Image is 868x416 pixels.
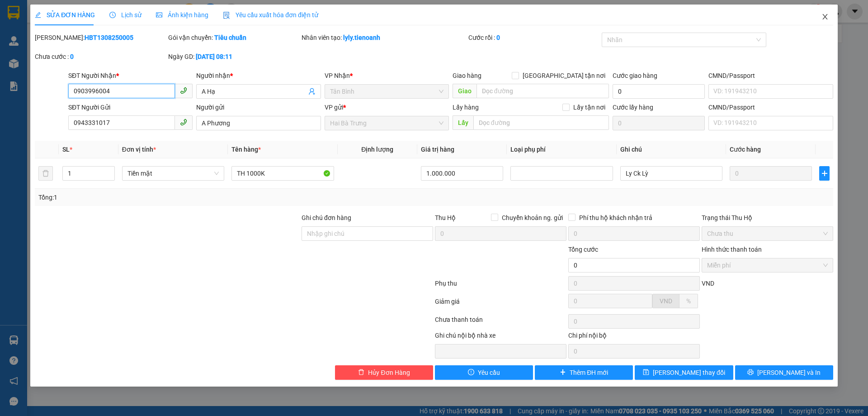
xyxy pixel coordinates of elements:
[38,192,335,202] div: Tổng: 1
[325,72,350,79] span: VP Nhận
[62,146,70,153] span: SL
[168,33,300,43] div: Gói vận chuyển:
[434,315,567,330] div: Chưa thanh toán
[168,52,300,62] div: Ngày GD:
[507,141,616,158] th: Loại phụ phí
[368,368,410,378] span: Hủy Đơn Hàng
[35,12,41,18] span: edit
[757,368,821,378] span: [PERSON_NAME] và In
[38,166,53,181] button: delete
[453,104,479,111] span: Lấy hàng
[635,365,733,380] button: save[PERSON_NAME] thay đổi
[434,278,567,294] div: Phụ thu
[519,71,609,81] span: [GEOGRAPHIC_DATA] tận nơi
[223,12,230,19] img: icon
[308,88,316,95] span: user-add
[35,11,95,19] span: SỬA ĐƠN HÀNG
[330,85,443,98] span: Tân Bình
[620,166,722,181] input: Ghi Chú
[702,246,762,253] label: Hình thức thanh toán
[660,297,672,305] span: VND
[476,84,609,98] input: Dọc đường
[122,146,156,153] span: Đơn vị tính
[560,369,566,376] span: plus
[180,87,187,94] span: phone
[343,34,380,41] b: lyly.tienoanh
[35,52,166,62] div: Chưa cước :
[453,72,481,79] span: Giao hàng
[156,12,162,18] span: picture
[708,71,833,81] div: CMND/Passport
[435,365,533,380] button: exclamation-circleYêu cầu
[196,102,321,112] div: Người gửi
[498,213,566,223] span: Chuyển khoản ng. gửi
[819,166,829,181] button: plus
[421,146,454,153] span: Giá trị hàng
[576,213,656,223] span: Phí thu hộ khách nhận trả
[613,72,657,79] label: Cước giao hàng
[223,11,318,19] span: Yêu cầu xuất hóa đơn điện tử
[358,369,364,376] span: delete
[735,365,833,380] button: printer[PERSON_NAME] và In
[156,11,208,19] span: Ảnh kiện hàng
[468,33,600,43] div: Cước rồi :
[196,71,321,81] div: Người nhận
[496,34,500,41] b: 0
[330,116,443,130] span: Hai Bà Trưng
[109,12,116,18] span: clock-circle
[730,146,761,153] span: Cước hàng
[570,102,609,112] span: Lấy tận nơi
[302,226,433,241] input: Ghi chú đơn hàng
[435,330,566,344] div: Ghi chú nội bộ nhà xe
[820,170,829,177] span: plus
[707,227,828,240] span: Chưa thu
[70,53,74,60] b: 0
[708,102,833,112] div: CMND/Passport
[730,166,812,181] input: 0
[707,258,828,272] span: Miễn phí
[702,213,833,223] div: Trạng thái Thu Hộ
[109,11,142,19] span: Lịch sử
[434,296,567,312] div: Giảm giá
[453,84,476,98] span: Giao
[214,34,246,41] b: Tiêu chuẩn
[702,280,714,287] span: VND
[535,365,633,380] button: plusThêm ĐH mới
[361,146,393,153] span: Định lượng
[325,102,449,112] div: VP gửi
[35,33,166,43] div: [PERSON_NAME]:
[231,146,261,153] span: Tên hàng
[478,368,500,378] span: Yêu cầu
[568,330,700,344] div: Chi phí nội bộ
[68,102,193,112] div: SĐT Người Gửi
[68,71,193,81] div: SĐT Người Nhận
[335,365,433,380] button: deleteHủy Đơn Hàng
[653,368,725,378] span: [PERSON_NAME] thay đổi
[570,368,608,378] span: Thêm ĐH mới
[643,369,649,376] span: save
[453,115,473,130] span: Lấy
[468,369,474,376] span: exclamation-circle
[613,104,653,111] label: Cước lấy hàng
[568,246,598,253] span: Tổng cước
[686,297,691,305] span: %
[613,116,705,130] input: Cước lấy hàng
[302,33,467,43] div: Nhân viên tạo:
[617,141,726,158] th: Ghi chú
[231,166,334,181] input: VD: Bàn, Ghế
[747,369,754,376] span: printer
[85,34,133,41] b: HBT1308250005
[473,115,609,130] input: Dọc đường
[812,5,838,30] button: Close
[435,214,456,221] span: Thu Hộ
[302,214,351,221] label: Ghi chú đơn hàng
[196,53,232,60] b: [DATE] 08:11
[180,119,187,126] span: phone
[821,13,829,20] span: close
[127,167,219,180] span: Tiền mặt
[613,84,705,99] input: Cước giao hàng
